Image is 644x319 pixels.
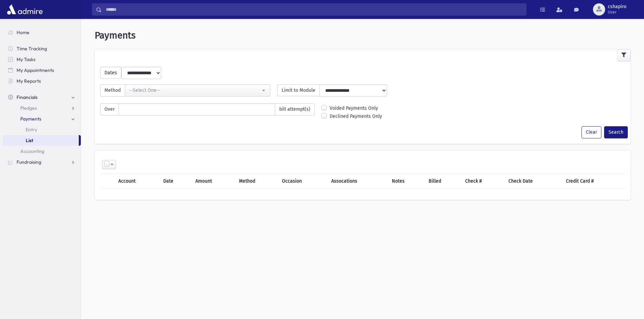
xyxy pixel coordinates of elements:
[20,148,44,154] span: Accounting
[277,84,320,96] span: Limit to Module
[114,173,159,189] th: Account
[26,127,37,133] span: Entry
[159,173,191,189] th: Date
[3,135,79,146] a: List
[26,137,33,143] span: List
[17,46,47,52] span: Time Tracking
[3,92,81,103] a: Financials
[3,146,81,157] a: Accounting
[388,173,425,189] th: Notes
[17,29,29,35] span: Home
[278,173,327,189] th: Occasion
[100,103,119,115] span: Over
[330,113,382,120] label: Declined Payments Only
[17,94,38,100] span: Financials
[17,67,54,73] span: My Appointments
[562,173,625,189] th: Credit Card #
[461,173,505,189] th: Check #
[327,173,387,189] th: Assocations
[608,4,626,9] span: cshapiro
[581,126,601,138] button: Clear
[5,3,44,16] img: AdmirePro
[275,103,315,115] span: bill attempt(s)
[3,103,81,113] a: Pledges
[17,78,41,84] span: My Reports
[604,126,628,138] button: Search
[608,9,626,15] span: User
[3,65,81,76] a: My Appointments
[3,27,81,38] a: Home
[191,173,235,189] th: Amount
[3,43,81,54] a: Time Tracking
[425,173,461,189] th: Billed
[102,3,526,16] input: Search
[17,159,41,165] span: Fundraising
[3,54,81,65] a: My Tasks
[504,173,562,189] th: Check Date
[100,67,121,79] span: Dates
[125,84,270,97] button: --Select One--
[129,87,261,94] div: --Select One--
[17,56,35,62] span: My Tasks
[330,105,378,112] label: Voided Payments Only
[3,113,81,124] a: Payments
[20,116,41,122] span: Payments
[3,124,81,135] a: Entry
[20,105,37,111] span: Pledges
[100,84,125,97] span: Method
[3,157,81,167] a: Fundraising
[3,76,81,86] a: My Reports
[235,173,278,189] th: Method
[95,30,136,41] span: Payments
